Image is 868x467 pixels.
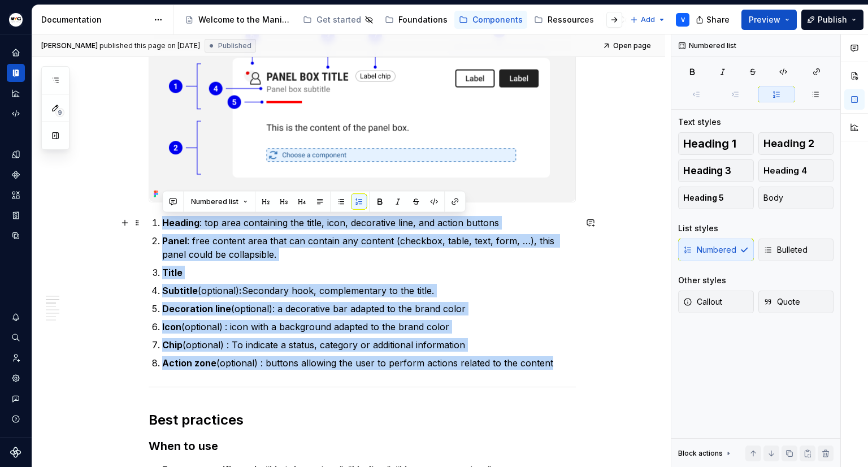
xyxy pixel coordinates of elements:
div: Ressources [548,14,594,25]
span: Open page [613,41,651,50]
span: Quote [763,296,800,308]
strong: Heading [162,217,199,228]
button: Heading 5 [678,187,754,209]
div: Page tree [180,8,624,31]
a: Components [7,166,25,184]
span: Heading 5 [683,192,724,204]
strong: Subtitle [162,285,198,296]
button: Publish [801,10,863,30]
h2: Best practices [149,411,576,429]
button: Bulleted [758,239,834,261]
div: Welcome to the Manitou and [PERSON_NAME] Design System [198,14,292,25]
p: (optional): a decorative bar adapted to the brand color [162,302,576,315]
strong: Panel [162,235,187,247]
a: Storybook stories [7,206,25,224]
a: Documentation [7,64,25,82]
p: (optional) : To indicate a status, category or additional information [162,338,576,352]
a: Ressources [530,11,598,29]
span: Heading 1 [683,138,736,149]
strong: Icon [162,321,181,332]
p: (optional) Secondary hook, complementary to the title. [162,284,576,297]
svg: Supernova Logo [10,447,21,458]
div: Components [472,14,523,25]
strong: Decoration line [162,303,231,314]
span: Callout [683,296,722,308]
h3: When to use [149,438,576,454]
a: Data sources [7,227,25,245]
span: Add [641,15,655,24]
a: Invite team [7,349,25,367]
strong: Action zone [162,357,216,369]
button: Notifications [7,308,25,326]
button: Search ⌘K [7,328,25,347]
span: Heading 4 [763,165,807,176]
span: Share [706,14,730,25]
button: Heading 3 [678,159,754,182]
a: Assets [7,186,25,204]
div: Other styles [678,275,726,286]
strong: : [239,285,242,296]
strong: Chip [162,339,183,351]
div: Documentation [41,14,148,25]
div: published this page on [DATE] [99,41,200,50]
div: List styles [678,223,718,234]
button: Share [690,10,737,30]
span: Heading 3 [683,165,731,176]
p: : top area containing the title, icon, decorative line, and action buttons [162,216,576,230]
strong: Title [162,267,183,278]
a: Code automation [7,105,25,123]
div: Text styles [678,116,721,128]
button: Heading 1 [678,132,754,155]
button: Callout [678,291,754,313]
p: (optional) : icon with a background adapted to the brand color [162,320,576,334]
a: Settings [7,369,25,387]
a: Foundations [380,11,452,29]
span: Published [218,41,251,50]
button: Contact support [7,390,25,408]
a: Components [454,11,527,29]
a: Analytics [7,84,25,102]
span: [PERSON_NAME] [41,41,98,50]
button: Add [627,12,669,28]
a: Home [7,44,25,62]
span: Body [763,192,783,204]
a: Design tokens [7,145,25,163]
button: Heading 4 [758,159,834,182]
div: Get started [316,14,361,25]
span: Heading 2 [763,138,814,149]
a: Get started [298,11,378,29]
img: 06409f04-c972-418f-8238-7770fa621236.png [149,6,575,202]
p: : free content area that can contain any content (checkbox, table, text, form, …), this panel cou... [162,234,576,261]
div: V [681,15,685,24]
p: (optional) : buttons allowing the user to perform actions related to the content [162,356,576,370]
span: Bulleted [763,244,808,256]
div: Block actions [678,446,733,461]
span: Publish [818,14,847,25]
a: Open page [599,38,656,54]
button: Preview [741,10,797,30]
a: Welcome to the Manitou and [PERSON_NAME] Design System [180,11,296,29]
img: e5cfe62c-2ffb-4aae-a2e8-6f19d60e01f1.png [9,13,23,27]
button: Heading 2 [758,132,834,155]
button: Body [758,187,834,209]
div: Foundations [398,14,448,25]
span: 9 [55,108,64,117]
button: Quote [758,291,834,313]
span: Preview [749,14,780,25]
div: Block actions [678,449,723,458]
